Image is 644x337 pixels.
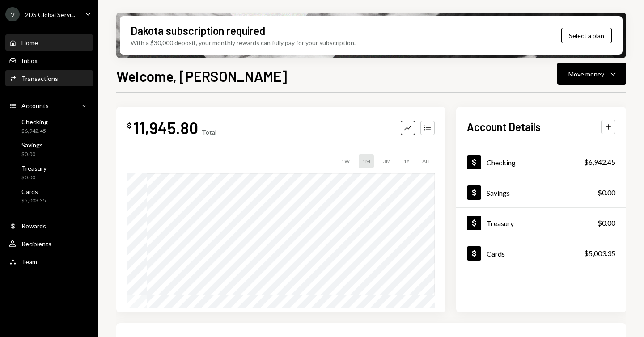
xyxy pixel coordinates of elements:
a: Treasury$0.00 [456,208,626,238]
div: 1Y [400,154,413,168]
a: Treasury$0.00 [5,162,93,183]
div: Inbox [21,57,38,64]
div: Savings [487,189,510,197]
div: Rewards [21,222,46,230]
div: $5,003.35 [21,197,46,205]
div: Treasury [487,219,514,227]
div: Treasury [21,164,47,172]
div: $ [127,121,131,130]
div: Savings [21,141,43,149]
div: Dakota subscription required [131,23,265,38]
div: $0.00 [597,187,615,198]
div: 1M [359,154,374,168]
a: Home [5,34,93,51]
div: Accounts [21,102,49,110]
a: Team [5,253,93,270]
div: Checking [21,118,48,126]
a: Checking$6,942.45 [5,115,93,137]
a: Savings$0.00 [456,177,626,207]
div: With a $30,000 deposit, your monthly rewards can fully pay for your subscription. [131,38,356,47]
button: Select a plan [561,28,612,43]
div: Checking [487,158,516,167]
a: Accounts [5,97,93,114]
div: $0.00 [21,174,47,181]
a: Checking$6,942.45 [456,147,626,177]
div: ALL [419,154,435,168]
a: Inbox [5,52,93,68]
a: Rewards [5,218,93,234]
div: 3M [379,154,394,168]
div: $6,942.45 [584,157,615,168]
div: Home [21,39,38,46]
a: Recipients [5,236,93,252]
div: Team [21,258,37,265]
div: Total [202,128,216,136]
div: 11,945.80 [133,118,198,138]
div: $5,003.35 [584,248,615,259]
div: $0.00 [21,151,43,158]
div: Recipients [21,240,51,248]
div: $6,942.45 [21,127,48,135]
a: Savings$0.00 [5,139,93,160]
a: Cards$5,003.35 [456,238,626,268]
div: Move money [568,69,604,79]
div: 2DS Global Servi... [25,11,75,18]
div: 2 [5,7,20,21]
div: Transactions [21,75,58,82]
h1: Welcome, [PERSON_NAME] [116,67,287,85]
h2: Account Details [467,119,541,134]
div: $0.00 [597,218,615,228]
div: Cards [487,249,505,258]
button: Move money [557,63,626,85]
div: 1W [338,154,353,168]
div: Cards [21,188,46,195]
a: Cards$5,003.35 [5,185,93,206]
a: Transactions [5,70,93,86]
